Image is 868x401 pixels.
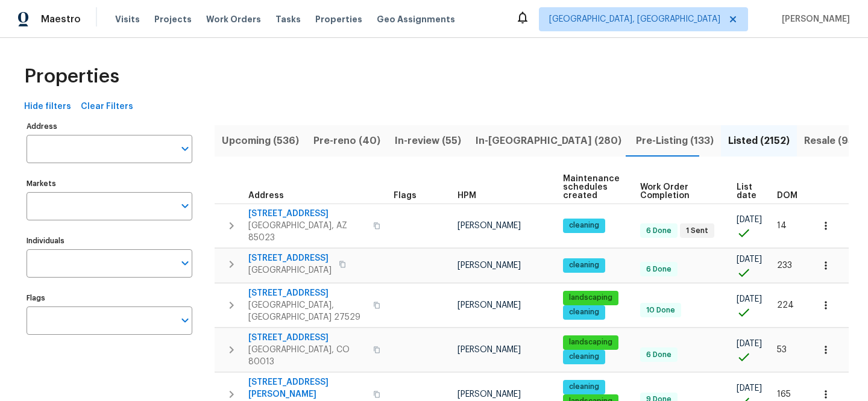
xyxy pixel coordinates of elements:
span: Pre-reno (40) [313,132,380,149]
button: Open [177,255,193,272]
span: 6 Done [641,350,676,360]
span: 6 Done [641,226,676,236]
span: Upcoming (536) [222,132,299,149]
span: cleaning [564,260,604,270]
span: Geo Assignments [377,13,455,25]
span: Tasks [275,15,301,23]
span: 224 [777,301,794,309]
button: Open [177,312,193,329]
span: Address [248,191,284,200]
span: cleaning [564,352,604,362]
button: Open [177,197,193,214]
label: Markets [27,180,192,187]
span: [GEOGRAPHIC_DATA], [GEOGRAPHIC_DATA] [549,13,720,25]
span: Maintenance schedules created [563,175,620,200]
span: Resale (937) [804,132,864,149]
span: Clear Filters [81,99,133,114]
span: [GEOGRAPHIC_DATA], [GEOGRAPHIC_DATA] 27529 [248,299,366,323]
span: 14 [777,222,787,230]
span: In-review (55) [395,132,461,149]
span: [PERSON_NAME] [458,301,521,309]
span: [PERSON_NAME] [458,222,521,230]
span: [GEOGRAPHIC_DATA], CO 80013 [248,344,366,368]
button: Hide filters [19,96,76,118]
span: Properties [315,13,362,25]
span: [DATE] [737,340,762,348]
span: [STREET_ADDRESS][PERSON_NAME] [248,376,366,400]
label: Individuals [27,237,192,244]
span: [GEOGRAPHIC_DATA] [248,264,332,276]
span: 53 [777,346,787,354]
span: landscaping [564,337,617,347]
span: [STREET_ADDRESS] [248,287,366,299]
label: Address [27,123,192,130]
span: Properties [24,70,119,82]
span: [DATE] [737,216,762,224]
span: 6 Done [641,264,676,275]
span: landscaping [564,293,617,303]
span: [PERSON_NAME] [458,346,521,354]
span: DOM [777,191,797,200]
span: Visits [115,13,140,25]
button: Clear Filters [76,96,138,118]
span: [DATE] [737,295,762,303]
span: [PERSON_NAME] [777,13,850,25]
span: Hide filters [24,99,71,114]
span: [DATE] [737,384,762,393]
label: Flags [27,294,192,302]
span: Work Order Completion [640,183,716,200]
span: [DATE] [737,255,762,264]
span: cleaning [564,382,604,392]
span: cleaning [564,220,604,231]
span: Work Orders [206,13,261,25]
span: 10 Done [641,305,680,316]
span: In-[GEOGRAPHIC_DATA] (280) [476,132,621,149]
span: Flags [394,191,417,200]
button: Open [177,140,193,157]
span: [PERSON_NAME] [458,261,521,270]
span: cleaning [564,307,604,317]
span: Projects [154,13,192,25]
span: HPM [458,191,476,200]
span: Maestro [41,13,81,25]
span: [STREET_ADDRESS] [248,252,332,264]
span: 233 [777,261,792,270]
span: [STREET_ADDRESS] [248,208,366,220]
span: List date [737,183,756,200]
span: 165 [777,390,791,399]
span: [GEOGRAPHIC_DATA], AZ 85023 [248,220,366,244]
span: 1 Sent [681,226,713,236]
span: Pre-Listing (133) [636,132,714,149]
span: [PERSON_NAME] [458,390,521,399]
span: Listed (2152) [728,132,790,149]
span: [STREET_ADDRESS] [248,332,366,344]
